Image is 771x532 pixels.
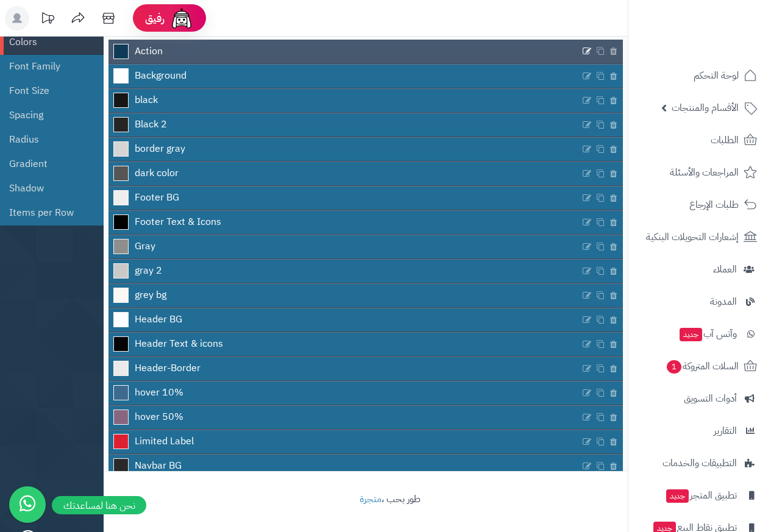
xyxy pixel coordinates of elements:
[135,118,167,132] span: Black 2
[636,416,764,445] a: التقارير
[9,30,85,54] a: Colors
[108,65,580,88] a: Background
[666,489,689,503] span: جديد
[9,152,85,176] a: Gradient
[135,166,179,180] span: dark color
[636,449,764,478] a: التطبيقات والخدمات
[108,211,580,234] a: Footer Text & Icons
[108,40,580,63] a: Action
[667,360,681,374] span: 1
[9,54,85,79] a: Font Family
[9,176,85,200] a: Shadow
[714,422,737,439] span: التقارير
[135,313,182,327] span: Header BG
[135,361,201,375] span: Header-Border
[636,352,764,381] a: السلات المتروكة1
[9,127,85,152] a: Radius
[9,103,85,127] a: Spacing
[135,410,183,424] span: hover 50%
[108,235,580,258] a: Gray
[135,239,155,254] span: Gray
[135,93,158,107] span: black
[711,132,739,149] span: الطلبات
[135,44,163,59] span: Action
[135,215,221,229] span: Footer Text & Icons
[135,191,179,205] span: Footer BG
[665,487,737,504] span: تطبيق المتجر
[684,390,737,407] span: أدوات التسويق
[135,459,182,473] span: Navbar BG
[108,113,580,137] a: Black 2
[108,89,580,112] a: black
[108,357,580,380] a: Header-Border
[663,455,737,472] span: التطبيقات والخدمات
[646,229,739,246] span: إشعارات التحويلات البنكية
[636,126,764,155] a: الطلبات
[135,69,187,83] span: Background
[636,287,764,316] a: المدونة
[169,6,194,30] img: ai-face.png
[108,284,580,307] a: grey bg
[135,264,162,278] span: gray 2
[636,61,764,90] a: لوحة التحكم
[108,186,580,210] a: Footer BG
[145,11,165,26] span: رفيق
[135,337,223,351] span: Header Text & icons
[678,325,737,342] span: وآتس آب
[108,162,580,185] a: dark color
[108,430,580,453] a: Limited Label
[135,142,185,156] span: border gray
[636,319,764,349] a: وآتس آبجديد
[672,99,739,116] span: الأقسام والمنتجات
[710,293,737,310] span: المدونة
[636,190,764,219] a: طلبات الإرجاع
[32,6,63,34] a: تحديثات المنصة
[108,333,580,356] a: Header Text & icons
[9,79,85,103] a: Font Size
[135,386,183,400] span: hover 10%
[9,200,85,225] a: Items per Row
[713,261,737,278] span: العملاء
[636,158,764,187] a: المراجعات والأسئلة
[108,455,580,478] a: Navbar BG
[360,492,382,506] a: متجرة
[636,481,764,510] a: تطبيق المتجرجديد
[108,308,580,332] a: Header BG
[694,67,739,84] span: لوحة التحكم
[108,260,580,283] a: gray 2
[666,358,739,375] span: السلات المتروكة
[108,406,580,429] a: hover 50%
[108,381,580,405] a: hover 10%
[135,434,194,449] span: Limited Label
[108,138,580,161] a: border gray
[688,30,759,55] img: logo-2.png
[636,384,764,413] a: أدوات التسويق
[689,196,739,213] span: طلبات الإرجاع
[636,255,764,284] a: العملاء
[680,328,702,341] span: جديد
[636,222,764,252] a: إشعارات التحويلات البنكية
[670,164,739,181] span: المراجعات والأسئلة
[135,288,166,302] span: grey bg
